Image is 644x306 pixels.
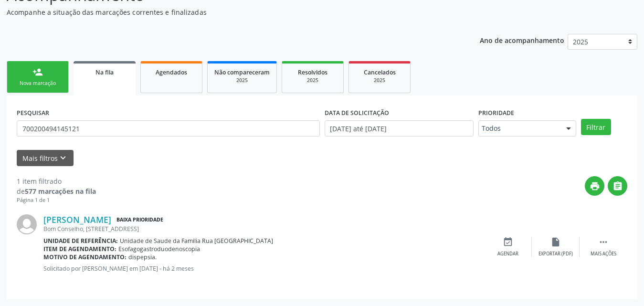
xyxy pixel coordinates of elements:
span: Agendados [156,68,187,76]
button:  [608,176,627,196]
div: 2025 [289,77,337,84]
span: Unidade de Saude da Familia Rua [GEOGRAPHIC_DATA] [120,237,273,245]
label: PESQUISAR [17,106,49,120]
input: Nome, CNS [17,120,320,137]
span: Esofagogastroduodenoscopia [118,245,200,253]
i: insert_drive_file [550,237,561,247]
span: Resolvidos [298,68,327,76]
div: Bom Conselho, [STREET_ADDRESS] [43,225,484,233]
input: Selecione um intervalo [325,120,474,137]
p: Solicitado por [PERSON_NAME] em [DATE] - há 2 meses [43,264,484,273]
span: Cancelados [364,68,396,76]
b: Item de agendamento: [43,245,116,253]
span: dispepsia. [128,253,157,261]
i: keyboard_arrow_down [58,153,68,163]
img: img [17,214,37,234]
button: print [585,176,604,196]
b: Unidade de referência: [43,237,118,245]
i: event_available [503,237,513,247]
span: Na fila [95,68,114,76]
div: Exportar (PDF) [538,251,573,257]
i: print [590,181,600,191]
strong: 577 marcações na fila [25,187,96,196]
span: Baixa Prioridade [115,215,165,225]
div: 2025 [214,77,270,84]
label: Prioridade [478,106,514,120]
div: Nova marcação [14,80,62,87]
div: Página 1 de 1 [17,196,96,204]
span: Todos [482,124,557,133]
div: 2025 [356,77,403,84]
p: Acompanhe a situação das marcações correntes e finalizadas [7,7,448,17]
i:  [598,237,609,247]
div: Agendar [497,251,518,257]
div: 1 item filtrado [17,176,96,186]
b: Motivo de agendamento: [43,253,127,261]
div: person_add [32,67,43,77]
span: Não compareceram [214,68,270,76]
i:  [612,181,623,191]
button: Filtrar [581,119,611,135]
a: [PERSON_NAME] [43,214,111,225]
button: Mais filtroskeyboard_arrow_down [17,150,74,167]
div: de [17,186,96,196]
p: Ano de acompanhamento [480,34,564,46]
div: Mais ações [591,251,616,257]
label: DATA DE SOLICITAÇÃO [325,106,389,120]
